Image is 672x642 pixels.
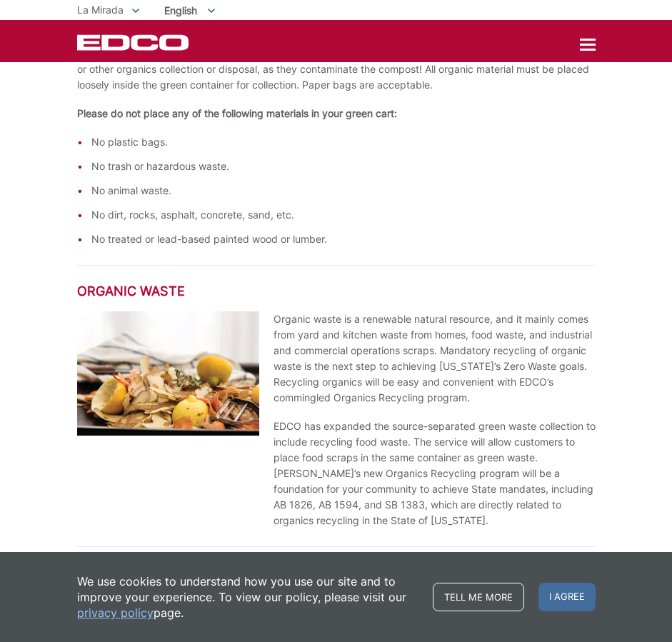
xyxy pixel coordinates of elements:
[77,605,154,621] a: privacy policy
[91,159,596,174] li: No trash or hazardous waste.
[91,183,596,199] li: No animal waste.
[77,4,124,16] span: La Mirada
[433,583,524,611] a: Tell me more
[77,284,596,299] h2: Organic Waste
[77,311,259,436] img: Food scraps
[274,418,596,528] p: EDCO has expanded the source-separated green waste collection to include recycling food waste. Th...
[77,107,397,119] strong: Please do not place any of the following materials in your green cart:
[91,207,596,223] li: No dirt, rocks, asphalt, concrete, sand, etc.
[77,34,191,51] a: EDCD logo. Return to the homepage.
[274,311,596,406] p: Organic waste is a renewable natural resource, and it mainly comes from yard and kitchen waste fr...
[91,231,596,247] li: No treated or lead-based painted wood or lumber.
[77,573,418,621] p: We use cookies to understand how you use our site and to improve your experience. To view our pol...
[91,134,596,150] li: No plastic bags.
[538,583,596,611] span: I agree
